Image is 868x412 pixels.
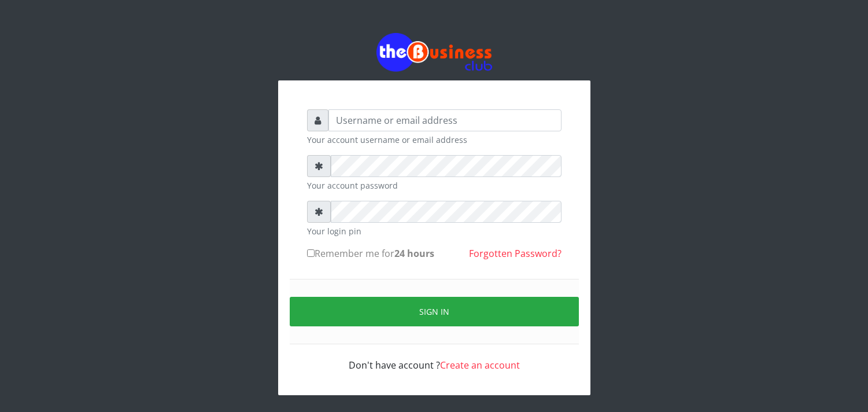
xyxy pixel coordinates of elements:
div: Don't have account ? [307,344,562,372]
a: Create an account [440,359,520,371]
input: Remember me for24 hours [307,249,315,257]
button: Sign in [290,297,579,326]
small: Your login pin [307,225,562,237]
b: 24 hours [394,247,434,260]
small: Your account username or email address [307,134,562,146]
a: Forgotten Password? [469,247,562,260]
input: Username or email address [328,109,562,131]
label: Remember me for [307,247,434,260]
small: Your account password [307,179,562,192]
